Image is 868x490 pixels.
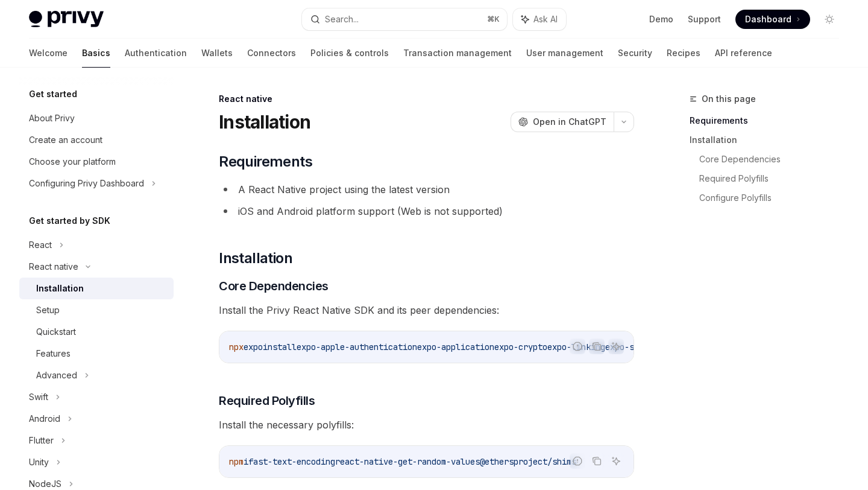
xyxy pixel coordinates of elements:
[29,214,110,228] h5: Get started by SDK
[487,14,500,24] span: ⌘ K
[29,455,49,469] div: Unity
[513,8,566,30] button: Ask AI
[29,11,104,28] img: light logo
[219,416,634,433] span: Install the necessary polyfills:
[547,342,605,352] span: expo-linking
[36,346,71,361] div: Features
[608,339,624,354] button: Ask AI
[589,339,605,354] button: Copy the contents from the code block
[219,93,634,105] div: React native
[263,342,297,352] span: install
[244,342,263,352] span: expo
[29,259,78,274] div: React native
[36,325,76,339] div: Quickstart
[29,39,68,68] a: Welcome
[36,281,84,296] div: Installation
[219,392,315,409] span: Required Polyfills
[29,412,60,426] div: Android
[229,342,244,352] span: npx
[244,456,248,467] span: i
[745,13,791,25] span: Dashboard
[688,13,721,25] a: Support
[494,342,547,352] span: expo-crypto
[248,456,335,467] span: fast-text-encoding
[605,342,687,352] span: expo-secure-store
[417,342,494,352] span: expo-application
[302,8,506,30] button: Search...⌘K
[219,278,329,294] span: Core Dependencies
[735,10,810,29] a: Dashboard
[480,456,576,467] span: @ethersproject/shims
[201,39,233,68] a: Wallets
[608,453,624,469] button: Ask AI
[29,433,54,448] div: Flutter
[570,453,585,469] button: Report incorrect code
[19,107,174,129] a: About Privy
[36,303,60,317] div: Setup
[297,342,417,352] span: expo-apple-authentication
[29,111,75,126] div: About Privy
[19,129,174,151] a: Create an account
[29,238,52,252] div: React
[570,339,585,354] button: Report incorrect code
[511,112,614,132] button: Open in ChatGPT
[335,456,480,467] span: react-native-get-random-values
[29,87,77,101] h5: Get started
[29,133,102,147] div: Create an account
[667,39,700,68] a: Recipes
[19,278,174,299] a: Installation
[403,39,512,68] a: Transaction management
[19,321,174,343] a: Quickstart
[219,181,634,198] li: A React Native project using the latest version
[690,111,849,130] a: Requirements
[219,249,292,268] span: Installation
[533,13,558,25] span: Ask AI
[219,203,634,220] li: iOS and Android platform support (Web is not supported)
[618,39,652,68] a: Security
[19,151,174,173] a: Choose your platform
[310,39,389,68] a: Policies & controls
[36,368,77,383] div: Advanced
[715,39,772,68] a: API reference
[533,116,606,128] span: Open in ChatGPT
[29,176,144,191] div: Configuring Privy Dashboard
[699,169,849,188] a: Required Polyfills
[229,456,244,467] span: npm
[526,39,603,68] a: User management
[219,111,310,133] h1: Installation
[19,343,174,364] a: Features
[690,130,849,150] a: Installation
[29,390,48,404] div: Swift
[702,92,756,106] span: On this page
[125,39,187,68] a: Authentication
[219,302,634,319] span: Install the Privy React Native SDK and its peer dependencies:
[649,13,673,25] a: Demo
[219,152,312,171] span: Requirements
[589,453,605,469] button: Copy the contents from the code block
[820,10,839,29] button: Toggle dark mode
[325,12,359,27] div: Search...
[82,39,110,68] a: Basics
[699,188,849,208] a: Configure Polyfills
[247,39,296,68] a: Connectors
[19,299,174,321] a: Setup
[699,150,849,169] a: Core Dependencies
[29,154,116,169] div: Choose your platform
